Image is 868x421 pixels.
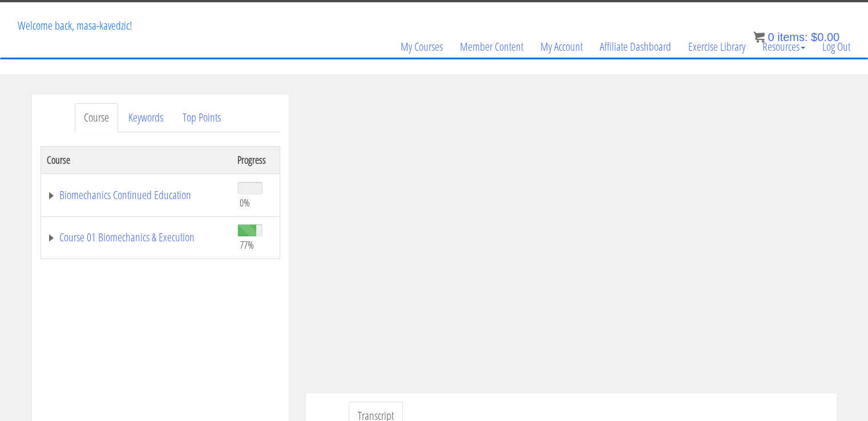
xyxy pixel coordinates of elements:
img: icon11.png [753,31,765,43]
p: Welcome back, masa-kavedzic! [9,3,140,48]
a: Log Out [814,19,859,74]
a: Biomechanics Continued Education [47,189,226,201]
a: Course 01 Biomechanics & Execution [47,232,226,243]
a: Resources [754,19,814,74]
span: 0% [240,196,250,209]
a: Affiliate Dashboard [591,19,680,74]
a: My Account [532,19,591,74]
span: items: [777,31,808,43]
th: Course [41,146,232,173]
a: Course [75,103,118,132]
bdi: 0.00 [811,31,839,43]
th: Progress [232,146,280,173]
a: Keywords [119,103,172,132]
span: 0 [768,31,774,43]
a: Member Content [451,19,532,74]
a: 0 items: $0.00 [753,31,839,43]
a: My Courses [392,19,451,74]
span: $ [811,31,817,43]
a: Exercise Library [680,19,754,74]
span: 77% [240,238,254,251]
a: Top Points [173,103,230,132]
